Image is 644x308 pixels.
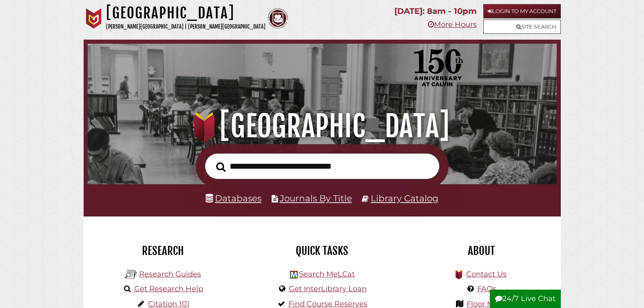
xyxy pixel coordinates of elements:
i: Search [216,162,226,172]
p: [PERSON_NAME][GEOGRAPHIC_DATA] | [PERSON_NAME][GEOGRAPHIC_DATA] [106,22,266,31]
a: Contact Us [466,270,507,279]
a: Journals By Title [280,193,352,203]
a: Databases [206,193,261,203]
a: Get Research Help [134,284,203,293]
a: Search MeLCat [299,270,355,279]
button: Search [212,160,230,174]
img: Calvin Theological Seminary [268,8,288,29]
p: [DATE]: 8am - 10pm [394,4,477,18]
h2: Quick Tasks [249,244,396,258]
a: FAQs [477,284,496,293]
a: More Hours [428,20,477,29]
a: Login to My Account [483,4,561,18]
h1: [GEOGRAPHIC_DATA] [106,4,266,22]
h1: [GEOGRAPHIC_DATA] [97,108,547,144]
a: Library Catalog [371,193,438,203]
h2: Research [90,244,237,258]
img: Hekman Library Logo [290,271,298,279]
h2: About [408,244,555,258]
img: Hekman Library Logo [125,268,137,281]
a: Get InterLibrary Loan [289,284,367,293]
a: Site Search [483,20,561,34]
a: Research Guides [139,270,201,279]
img: Calvin University [84,8,104,29]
